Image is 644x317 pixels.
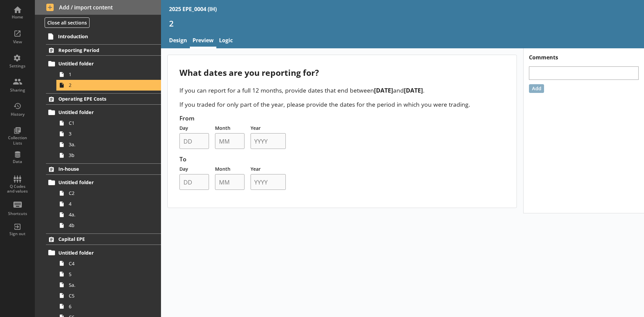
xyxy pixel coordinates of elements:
li: Reporting PeriodUntitled folder12 [35,44,161,90]
span: C5 [69,293,144,299]
a: 5 [56,269,161,279]
a: 3 [56,128,161,139]
h1: Comments [524,48,644,61]
span: Operating EPE Costs [58,96,141,102]
a: Reporting Period [46,44,161,56]
div: Home [6,14,29,20]
a: Untitled folder [46,247,161,258]
a: C1 [56,118,161,128]
span: 5a. [69,282,144,288]
span: 4b [69,222,144,228]
span: In-house [58,166,141,172]
div: Data [6,159,29,164]
span: Reporting Period [58,47,141,53]
strong: [DATE] [404,86,423,94]
span: Untitled folder [58,250,141,256]
div: Sharing [6,88,29,93]
p: If you traded for only part of the year, please provide the dates for the period in which you wer... [179,100,504,108]
span: Untitled folder [58,179,141,186]
a: C4 [56,258,161,269]
span: Add / import content [46,4,150,11]
a: Untitled folder [46,177,161,188]
div: 2025 EPE_0004 (IH) [169,5,217,13]
div: Settings [6,63,29,69]
span: Introduction [58,33,141,40]
a: 5a. [56,279,161,290]
strong: [DATE] [374,86,393,94]
div: Q Codes and values [6,184,29,194]
a: Preview [190,34,216,48]
span: C2 [69,190,144,196]
span: C4 [69,260,144,267]
a: Introduction [46,31,161,42]
span: 5 [69,271,144,277]
a: Design [166,34,190,48]
span: 3a. [69,141,144,148]
div: Sign out [6,231,29,236]
a: Capital EPE [46,233,161,245]
div: Shortcuts [6,211,29,216]
a: In-house [46,163,161,175]
div: Collection Lists [6,135,29,146]
li: Untitled folderC133a.3b [49,107,161,161]
div: History [6,112,29,117]
a: C5 [56,290,161,301]
div: View [6,39,29,45]
a: Untitled folder [46,107,161,118]
a: 3b [56,150,161,161]
li: In-houseUntitled folderC244a.4b [35,163,161,231]
p: If you can report for a full 12 months, provide dates that end between and . [179,86,504,94]
a: 2 [56,80,161,91]
span: 3b [69,152,144,158]
a: Operating EPE Costs [46,93,161,105]
a: 3a. [56,139,161,150]
h1: 2 [169,18,636,29]
span: 1 [69,71,144,77]
button: Close all sections [45,17,90,28]
a: Untitled folder [46,58,161,69]
span: Untitled folder [58,109,141,115]
a: 4a. [56,209,161,220]
span: 4a. [69,211,144,218]
li: Untitled folderC244a.4b [49,177,161,231]
div: What dates are you reporting for? [179,67,504,78]
a: 1 [56,69,161,80]
span: 3 [69,130,144,137]
span: Capital EPE [58,236,141,242]
a: C2 [56,188,161,199]
a: 6 [56,301,161,312]
span: 4 [69,201,144,207]
a: Logic [216,34,235,48]
li: Operating EPE CostsUntitled folderC133a.3b [35,93,161,161]
span: 6 [69,303,144,310]
span: C1 [69,120,144,126]
li: Untitled folder12 [49,58,161,91]
a: 4b [56,220,161,231]
span: Untitled folder [58,60,141,67]
a: 4 [56,199,161,209]
span: 2 [69,82,144,88]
